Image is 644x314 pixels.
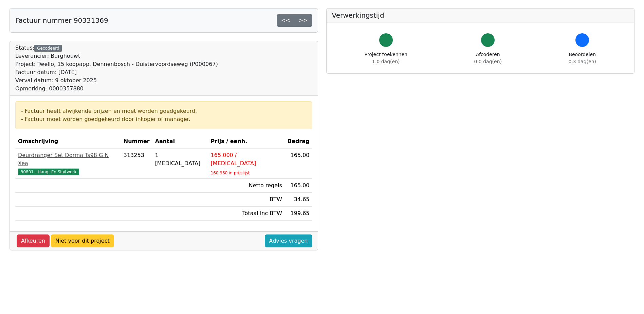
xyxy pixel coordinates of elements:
[18,151,118,168] div: Deurdranger Set Dorma Ts98 G N Xea
[569,59,596,64] span: 0.3 dag(en)
[285,135,312,149] th: Bedrag
[208,193,285,207] td: BTW
[15,52,218,60] div: Leverancier: Burghouwt
[474,59,502,64] span: 0.0 dag(en)
[15,85,218,93] div: Opmerking: 0000357880
[285,149,312,179] td: 165.00
[365,51,407,65] div: Project toekennen
[208,179,285,193] td: Netto regels
[211,151,282,168] div: 165.000 / [MEDICAL_DATA]
[285,207,312,221] td: 199.65
[294,14,312,27] a: >>
[51,234,114,247] a: Niet voor dit project
[15,76,218,85] div: Verval datum: 9 oktober 2025
[155,151,205,168] div: 1 [MEDICAL_DATA]
[265,234,312,247] a: Advies vragen
[18,151,118,176] a: Deurdranger Set Dorma Ts98 G N Xea30801 - Hang- En Sluitwerk
[15,68,218,76] div: Factuur datum: [DATE]
[21,115,307,123] div: - Factuur moet worden goedgekeurd door inkoper of manager.
[21,107,307,115] div: - Factuur heeft afwijkende prijzen en moet worden goedgekeurd.
[15,135,121,149] th: Omschrijving
[285,179,312,193] td: 165.00
[569,51,596,65] div: Beoordelen
[372,59,400,64] span: 1.0 dag(en)
[208,207,285,221] td: Totaal inc BTW
[332,11,629,19] h5: Verwerkingstijd
[121,135,152,149] th: Nummer
[277,14,295,27] a: <<
[285,193,312,207] td: 34.65
[121,149,152,179] td: 313253
[17,234,50,247] a: Afkeuren
[152,135,208,149] th: Aantal
[15,16,108,24] h5: Factuur nummer 90331369
[474,51,502,65] div: Afcoderen
[211,171,250,175] sub: 160.960 in prijslijst
[208,135,285,149] th: Prijs / eenh.
[15,44,218,93] div: Status:
[34,45,62,52] div: Gecodeerd
[18,169,79,175] span: 30801 - Hang- En Sluitwerk
[15,60,218,68] div: Project: Twello, 15 koopapp. Dennenbosch - Duistervoordseweg (P000067)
